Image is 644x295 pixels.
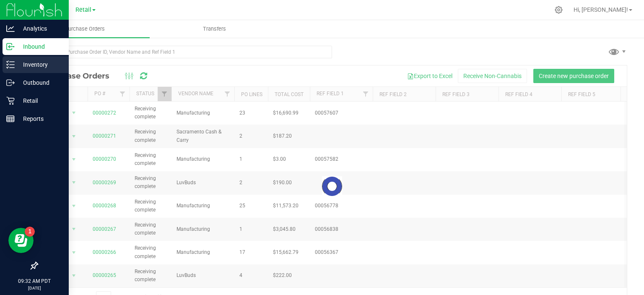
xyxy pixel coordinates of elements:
[15,23,65,34] p: Analytics
[553,6,564,14] div: Manage settings
[6,60,15,69] inline-svg: Inventory
[574,6,628,13] span: Hi, [PERSON_NAME]!
[150,20,279,38] a: Transfers
[6,42,15,51] inline-svg: Inbound
[8,228,34,253] iframe: Resource center
[37,46,332,58] input: Search Purchase Order ID, Vendor Name and Ref Field 1
[6,115,15,123] inline-svg: Reports
[15,114,65,124] p: Reports
[20,20,150,38] a: Purchase Orders
[75,6,91,13] span: Retail
[4,277,65,285] p: 09:32 AM PDT
[15,96,65,106] p: Retail
[25,227,35,237] iframe: Resource center unread badge
[6,97,15,105] inline-svg: Retail
[54,25,116,33] span: Purchase Orders
[192,25,237,33] span: Transfers
[6,78,15,87] inline-svg: Outbound
[6,24,15,33] inline-svg: Analytics
[15,60,65,70] p: Inventory
[15,42,65,52] p: Inbound
[4,285,65,291] p: [DATE]
[15,78,65,88] p: Outbound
